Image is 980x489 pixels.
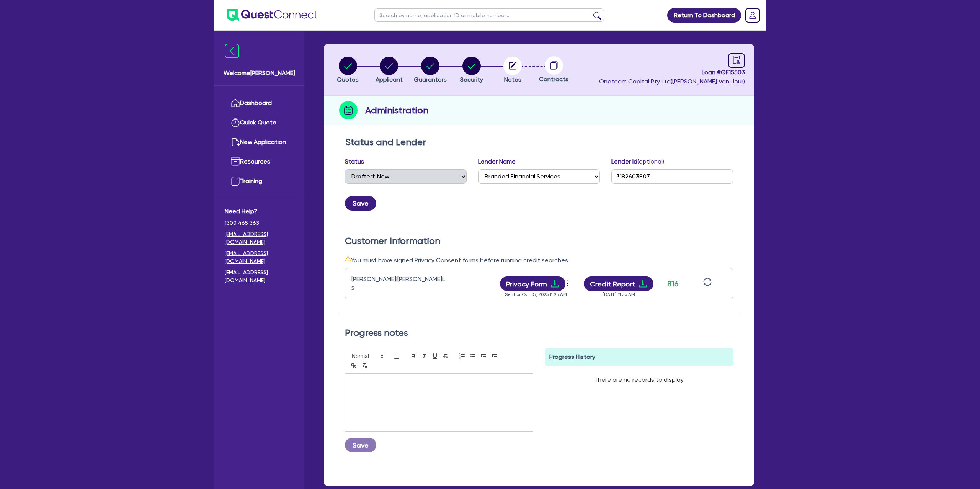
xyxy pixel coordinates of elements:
button: Save [345,438,376,452]
a: Training [225,172,294,191]
a: [EMAIL_ADDRESS][DOMAIN_NAME] [225,268,294,285]
h2: Administration [365,103,428,117]
span: more [564,278,572,289]
span: sync [703,278,712,286]
span: download [550,279,559,288]
button: Dropdown toggle [565,277,572,290]
a: [EMAIL_ADDRESS][DOMAIN_NAME] [225,249,294,265]
span: 1300 465 363 [225,219,294,227]
button: Privacy Formdownload [500,276,566,291]
img: new-application [231,137,240,147]
h2: Customer Information [345,236,733,247]
a: Resources [225,152,294,172]
input: Search by name, application ID or mobile number... [374,8,604,22]
h2: Status and Lender [345,137,733,148]
button: Notes [503,56,522,85]
h2: Progress notes [345,327,733,339]
span: Notes [504,76,521,83]
a: Dropdown toggle [743,5,763,25]
a: Quick Quote [225,113,294,132]
span: Security [460,76,483,83]
button: Save [345,196,376,211]
button: Guarantors [413,56,447,85]
span: (optional) [637,158,664,165]
span: Oneteam Capital Pty Ltd ( [PERSON_NAME] Van Jour ) [599,78,745,85]
img: quick-quote [231,118,240,127]
img: quest-connect-logo-blue [227,9,317,21]
button: Quotes [336,56,359,85]
img: resources [231,157,240,166]
span: Contracts [539,75,568,83]
span: Applicant [376,76,403,83]
a: [EMAIL_ADDRESS][DOMAIN_NAME] [225,230,294,246]
div: You must have signed Privacy Consent forms before running credit searches [345,255,733,265]
img: step-icon [339,101,358,119]
span: audit [732,56,741,64]
span: download [638,279,647,288]
div: 816 [663,278,682,289]
span: Quotes [337,76,359,83]
a: Dashboard [225,93,294,113]
img: icon-menu-close [225,44,239,58]
img: training [231,177,240,186]
label: Lender Name [478,157,516,166]
label: Lender Id [611,157,664,166]
label: Status [345,157,364,166]
span: Guarantors [414,76,447,83]
button: Security [460,56,483,85]
a: Return To Dashboard [667,8,741,23]
a: New Application [225,132,294,152]
button: Applicant [375,56,403,85]
div: Progress History [545,348,733,366]
button: sync [701,277,714,291]
div: There are no records to display [585,366,693,394]
div: [PERSON_NAME]I[PERSON_NAME]LS [351,275,447,293]
span: Welcome [PERSON_NAME] [224,69,295,78]
span: warning [345,255,351,262]
button: Credit Reportdownload [584,276,654,291]
span: Loan # QF15503 [599,68,745,77]
span: Need Help? [225,207,294,216]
